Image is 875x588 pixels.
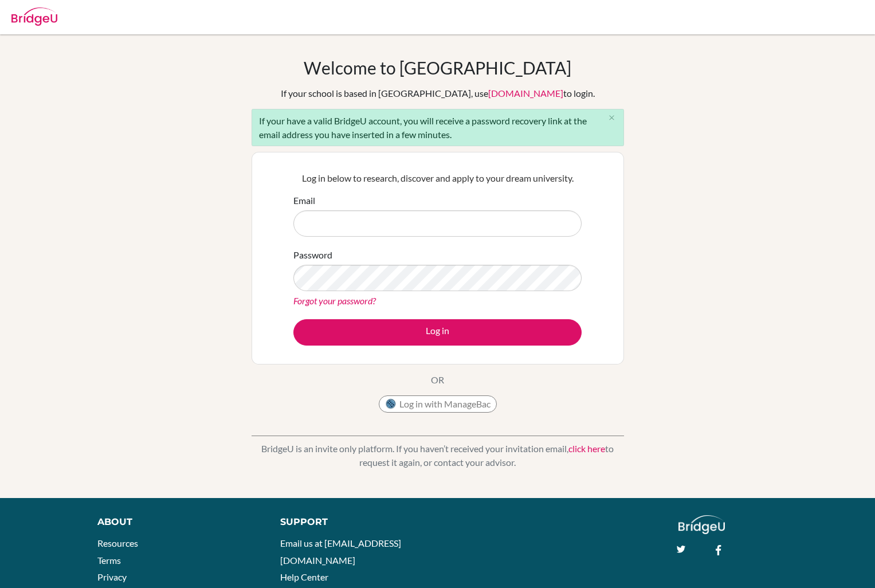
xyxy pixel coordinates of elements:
p: BridgeU is an invite only platform. If you haven’t received your invitation email, to request it ... [252,442,624,469]
a: [DOMAIN_NAME] [488,88,563,99]
label: Email [293,194,315,207]
p: OR [431,373,444,387]
button: Log in [293,319,582,346]
div: If your school is based in [GEOGRAPHIC_DATA], use to login. [281,87,595,100]
h1: Welcome to [GEOGRAPHIC_DATA] [304,57,571,78]
a: Terms [97,555,121,566]
div: Support [280,515,425,529]
div: About [97,515,254,529]
img: Bridge-U [11,7,57,26]
a: click here [568,443,605,454]
button: Log in with ManageBac [379,395,497,413]
a: Resources [97,538,138,548]
a: Forgot your password? [293,295,376,306]
button: Close [601,109,623,127]
a: Privacy [97,571,127,582]
i: close [607,113,616,122]
p: Log in below to research, discover and apply to your dream university. [293,171,582,185]
img: logo_white@2x-f4f0deed5e89b7ecb1c2cc34c3e3d731f90f0f143d5ea2071677605dd97b5244.png [678,515,725,534]
label: Password [293,248,332,262]
a: Help Center [280,571,328,582]
a: Email us at [EMAIL_ADDRESS][DOMAIN_NAME] [280,538,401,566]
div: If your have a valid BridgeU account, you will receive a password recovery link at the email addr... [252,109,624,146]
